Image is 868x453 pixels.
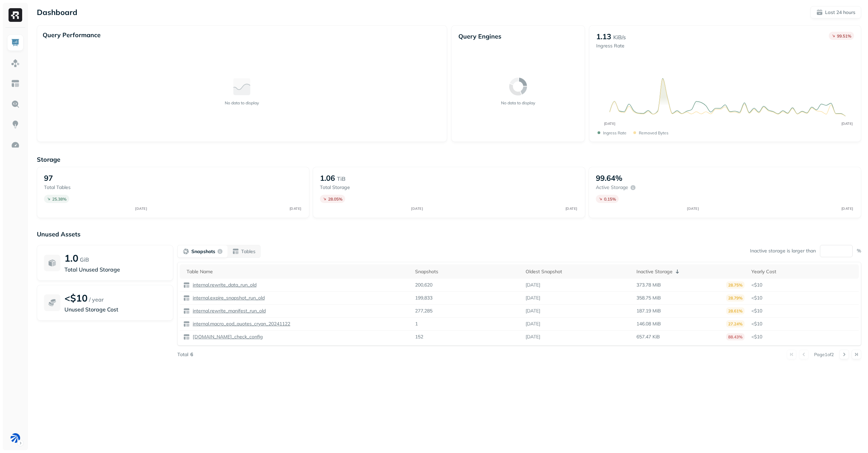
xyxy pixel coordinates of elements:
[177,351,188,358] p: Total
[603,130,627,135] p: Ingress Rate
[751,295,855,301] p: <$10
[841,121,853,126] tspan: [DATE]
[11,120,20,129] img: Insights
[841,206,853,210] tspan: [DATE]
[751,308,855,314] p: <$10
[11,100,20,108] img: Query Explorer
[526,334,540,340] p: [DATE]
[596,184,628,191] p: Active storage
[37,156,861,163] p: Storage
[191,334,263,340] p: [DOMAIN_NAME]_check_config
[225,100,259,105] p: No data to display
[135,206,147,210] tspan: [DATE]
[565,206,577,210] tspan: [DATE]
[241,248,255,255] p: Tables
[636,334,660,340] p: 657.47 KiB
[44,173,53,183] p: 97
[825,9,855,16] p: Last 24 hours
[726,320,745,327] p: 27.24%
[857,248,861,254] p: %
[190,351,193,358] p: 6
[190,295,265,301] a: internal.expire_snapshot_run_old
[191,308,266,314] p: internal.rewrite_manifest_run_old
[687,206,699,210] tspan: [DATE]
[11,79,20,88] img: Asset Explorer
[9,8,22,22] img: Ryft
[415,321,418,327] p: 1
[596,32,611,41] p: 1.13
[596,43,626,49] p: Ingress Rate
[64,265,166,274] p: Total Unused Storage
[190,321,290,327] a: internal.macro_eod_quotes_cryan_20241122
[415,308,432,314] p: 277,285
[726,294,745,302] p: 28.79%
[415,334,423,340] p: 152
[526,321,540,327] p: [DATE]
[526,308,540,314] p: [DATE]
[751,268,855,275] div: Yearly Cost
[11,59,20,68] img: Assets
[191,295,265,301] p: internal.expire_snapshot_run_old
[37,230,861,238] p: Unused Assets
[183,321,190,327] img: table
[604,121,616,126] tspan: [DATE]
[183,308,190,315] img: table
[526,295,540,301] p: [DATE]
[183,334,190,340] img: table
[191,282,256,288] p: internal.rewrite_data_run_old
[415,268,519,275] div: Snapshots
[183,282,190,289] img: table
[726,281,745,289] p: 28.75%
[501,100,535,105] p: No data to display
[183,295,190,302] img: table
[750,248,816,254] p: Inactive storage is larger than
[187,268,408,275] div: Table Name
[636,282,661,288] p: 373.78 MiB
[44,184,134,191] p: Total tables
[89,295,104,304] p: / year
[415,282,432,288] p: 200,620
[328,196,342,202] p: 28.05 %
[411,206,423,210] tspan: [DATE]
[636,308,661,314] p: 187.19 MiB
[458,32,578,40] p: Query Engines
[290,206,301,210] tspan: [DATE]
[636,268,673,275] p: Inactive Storage
[604,196,616,202] p: 0.15 %
[810,6,861,18] button: Last 24 hours
[751,321,855,327] p: <$10
[526,282,540,288] p: [DATE]
[191,321,290,327] p: internal.macro_eod_quotes_cryan_20241122
[636,295,661,301] p: 358.75 MiB
[320,173,335,183] p: 1.06
[11,38,20,47] img: Dashboard
[64,292,88,304] p: <$10
[814,351,834,357] p: Page 1 of 2
[64,305,166,313] p: Unused Storage Cost
[11,433,20,443] img: BAM
[596,173,622,183] p: 99.64%
[37,8,77,17] p: Dashboard
[80,255,89,264] p: GiB
[11,141,20,149] img: Optimization
[636,321,661,327] p: 146.08 MiB
[751,334,855,340] p: <$10
[191,248,215,255] p: Snapshots
[613,33,626,41] p: KiB/s
[52,196,67,202] p: 25.38 %
[751,282,855,288] p: <$10
[190,334,263,340] a: [DOMAIN_NAME]_check_config
[43,31,101,39] p: Query Performance
[64,252,78,264] p: 1.0
[526,268,630,275] div: Oldest Snapshot
[415,295,432,301] p: 199,833
[337,175,345,183] p: TiB
[726,333,745,340] p: 88.43%
[726,307,745,315] p: 28.61%
[320,184,410,191] p: Total storage
[639,130,668,135] p: Removed bytes
[190,308,266,314] a: internal.rewrite_manifest_run_old
[190,282,256,288] a: internal.rewrite_data_run_old
[837,33,851,39] p: 99.51 %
